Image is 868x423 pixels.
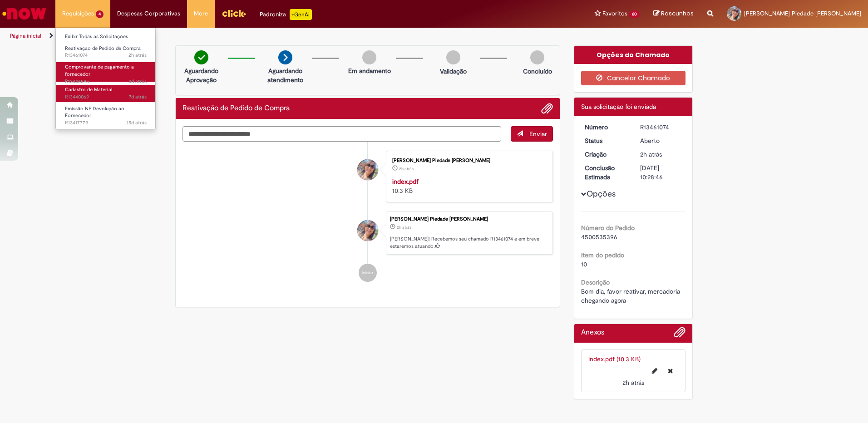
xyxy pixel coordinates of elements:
h2: Reativação de Pedido de Compra Histórico de tíquete [182,104,290,113]
span: More [194,9,208,18]
img: click_logo_yellow_360x200.png [222,6,246,20]
div: 10.3 KB [392,177,543,195]
img: img-circle-grey.png [530,50,544,64]
b: Item do pedido [581,251,624,259]
span: Enviar [529,130,547,138]
p: [PERSON_NAME]! Recebemos seu chamado R13461074 e em breve estaremos atuando. [390,236,548,250]
span: Requisições [62,9,94,18]
a: index.pdf [392,177,419,186]
span: Cadastro de Material [65,86,112,93]
dt: Número [578,123,634,132]
div: Aberto [640,136,682,145]
span: 15d atrás [127,119,147,126]
time: 29/08/2025 09:28:42 [640,150,662,158]
img: check-circle-green.png [194,50,208,64]
span: R13446595 [65,78,147,85]
a: Aberto R13461074 : Reativação de Pedido de Compra [56,44,156,60]
a: Aberto R13417779 : Emissão NF Devolução ao Fornecedor [56,104,156,123]
time: 22/08/2025 14:14:33 [129,93,147,100]
a: Página inicial [10,32,41,39]
a: Rascunhos [653,10,694,18]
a: Exibir Todas as Solicitações [56,32,156,42]
p: +GenAi [290,9,312,20]
dt: Conclusão Estimada [578,163,634,182]
div: [PERSON_NAME] Piedade [PERSON_NAME] [392,158,543,163]
div: Opções do Chamado [574,46,693,64]
span: Rascunhos [661,9,694,18]
button: Adicionar anexos [541,103,553,114]
span: R13440069 [65,93,147,101]
span: Emissão NF Devolução ao Fornecedor [65,105,124,119]
span: 2h atrás [640,150,662,158]
p: Aguardando atendimento [263,66,307,84]
span: R13417779 [65,119,147,127]
div: Maria Da Piedade Veloso Claves De Oliveira [357,220,378,241]
p: Concluído [523,67,552,76]
img: arrow-next.png [278,50,292,64]
span: 7d atrás [129,93,147,100]
b: Descrição [581,278,610,286]
b: Número do Pedido [581,224,635,232]
span: 2h atrás [399,166,414,172]
dt: Criação [578,150,634,159]
a: Aberto R13440069 : Cadastro de Material [56,85,156,102]
span: Comprovante de pagamento a fornecedor [65,64,134,78]
time: 14/08/2025 14:05:36 [127,119,147,126]
span: Sua solicitação foi enviada [581,103,656,111]
button: Enviar [511,126,553,142]
span: 2h atrás [128,52,147,59]
span: 10 [581,260,587,268]
span: R13461074 [65,52,147,59]
span: Bom dia, favor reativar, mercadoria chegando agora [581,287,682,305]
button: Editar nome de arquivo index.pdf [646,364,663,378]
span: 2h atrás [622,379,644,387]
span: 4 [96,10,104,18]
div: Padroniza [260,9,312,20]
div: [PERSON_NAME] Piedade [PERSON_NAME] [390,216,548,222]
div: [DATE] 10:28:46 [640,163,682,182]
button: Excluir index.pdf [662,364,678,378]
dt: Status [578,136,634,145]
li: Maria Da Piedade Veloso Claves De Oliveira [182,211,553,255]
h2: Anexos [581,329,604,337]
time: 29/08/2025 09:28:42 [397,225,411,230]
p: Em andamento [348,66,391,75]
textarea: Digite sua mensagem aqui... [182,126,501,142]
img: img-circle-grey.png [446,50,460,64]
span: Reativação de Pedido de Compra [65,45,141,52]
span: Favoritos [602,9,627,18]
p: Validação [440,67,467,76]
div: Maria Da Piedade Veloso Claves De Oliveira [357,159,378,180]
button: Adicionar anexos [674,326,686,343]
div: R13461074 [640,123,682,132]
span: 2h atrás [397,225,411,230]
span: 4500535396 [581,233,617,241]
time: 29/08/2025 09:28:44 [128,52,147,59]
span: Despesas Corporativas [117,9,180,18]
img: ServiceNow [1,5,48,23]
p: Aguardando Aprovação [179,66,223,84]
a: Aberto R13446595 : Comprovante de pagamento a fornecedor [56,62,156,82]
ul: Histórico de tíquete [182,142,553,291]
span: 60 [629,10,640,18]
a: index.pdf (10.3 KB) [588,355,641,363]
img: img-circle-grey.png [362,50,376,64]
ul: Trilhas de página [7,28,572,44]
button: Cancelar Chamado [581,71,686,85]
span: 4d atrás [128,78,147,85]
time: 29/08/2025 09:28:40 [622,379,644,387]
div: 29/08/2025 09:28:42 [640,150,682,159]
ul: Requisições [55,27,156,129]
time: 29/08/2025 09:28:40 [399,166,414,172]
span: [PERSON_NAME] Piedade [PERSON_NAME] [744,10,861,17]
